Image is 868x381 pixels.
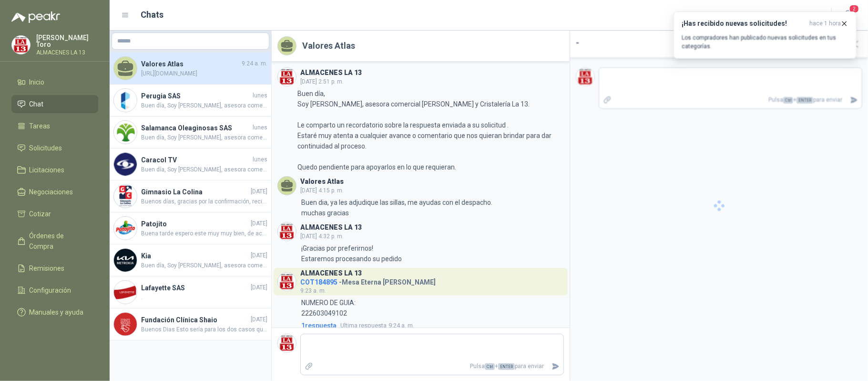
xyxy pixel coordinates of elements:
h4: Fundación Clínica Shaio [141,315,249,325]
span: . [141,293,267,302]
a: 1respuestaUltima respuesta9:24 a. m. [299,320,564,331]
h3: ¡Has recibido nuevas solicitudes! [682,20,806,28]
span: Negociaciones [30,187,73,197]
a: Cotizar [11,205,98,223]
span: Buen día, Soy [PERSON_NAME], asesora comercial [PERSON_NAME] y Cristalería La 13. Le comparto un ... [141,165,267,174]
img: Company Logo [114,121,137,144]
span: Ctrl [485,363,495,370]
img: Company Logo [114,89,137,112]
p: ALMACENES LA 13 [36,50,98,55]
p: NUMERO DE GUIA: 222603049102 [301,297,357,318]
span: 1 respuesta [301,320,337,331]
span: 9:24 a. m. [242,59,267,68]
h2: Valores Atlas [302,39,355,53]
h3: Valores Atlas [300,179,344,184]
h4: Patojito [141,219,249,229]
a: Órdenes de Compra [11,227,98,255]
a: Company LogoCaracol TVlunesBuen día, Soy [PERSON_NAME], asesora comercial [PERSON_NAME] y Cristal... [110,148,271,180]
span: [DATE] [251,283,267,292]
span: [URL][DOMAIN_NAME] [141,69,267,78]
span: [DATE] [251,251,267,260]
span: Manuales y ayuda [30,307,84,317]
span: ENTER [498,363,515,370]
p: [PERSON_NAME] Toro [36,34,98,48]
a: Negociaciones [11,183,98,201]
span: hace 1 hora [809,20,841,28]
span: [DATE] 4:15 p. m. [300,187,344,194]
h3: ALMACENES LA 13 [300,225,362,230]
span: Tareas [30,121,51,131]
h4: Salamanca Oleaginosas SAS [141,123,251,133]
span: Buen día, Soy [PERSON_NAME], asesora comercial [PERSON_NAME] y Cristalería La 13. Le comparto un ... [141,101,267,110]
span: Buen día, Soy [PERSON_NAME], asesora comercial [PERSON_NAME] y Cristalería La 13. Le comparto un ... [141,261,267,270]
span: Inicio [30,77,45,87]
button: 2 [839,7,857,24]
a: Tareas [11,117,98,135]
span: [DATE] 4:32 p. m. [300,233,344,240]
img: Company Logo [12,36,30,54]
h4: Lafayette SAS [141,283,249,293]
img: Company Logo [114,313,137,336]
span: lunes [253,123,267,132]
button: ¡Has recibido nuevas solicitudes!hace 1 hora Los compradores han publicado nuevas solicitudes en ... [674,11,857,59]
span: [DATE] [251,219,267,228]
a: Company LogoGimnasio La Colina[DATE]Buenos días, gracias por la confirmación, recibimos a satisfa... [110,180,271,212]
img: Company Logo [114,249,137,272]
span: Configuración [30,285,71,296]
p: Pulsa + para enviar [317,358,548,375]
a: Inicio [11,73,98,91]
img: Company Logo [114,217,137,240]
span: Remisiones [30,263,65,274]
span: [DATE] [251,315,267,324]
span: [DATE] 2:51 p. m. [300,78,344,85]
h4: Caracol TV [141,155,251,165]
img: Company Logo [278,273,296,291]
span: Buena tarde espero este muy muy bien, de acuerdo a la informacion que me brinda fabricante no hab... [141,229,267,238]
img: Company Logo [114,281,137,304]
a: Valores Atlas9:24 a. m.[URL][DOMAIN_NAME] [110,53,271,85]
span: Cotizar [30,209,51,219]
button: Enviar [548,358,563,375]
p: ¡Gracias por preferirnos! Estaremos procesando su pedido [301,243,402,264]
h4: Gimnasio La Colina [141,187,249,197]
h4: Valores Atlas [141,59,240,69]
span: Chat [30,99,44,109]
span: COT184895 [300,278,337,286]
span: lunes [253,155,267,164]
span: 9:24 a. m. [340,321,414,330]
img: Company Logo [278,68,296,86]
span: Buenos días, gracias por la confirmación, recibimos a satisfacción. [141,197,267,206]
span: Licitaciones [30,165,65,175]
span: Buenos Dias Esto sería para los dos casos que tenemos de las cajas, se realizaran cambios de las ... [141,325,267,334]
h4: - Mesa Eterna [PERSON_NAME] [300,276,436,285]
label: Adjuntar archivos [301,358,317,375]
a: Company LogoLafayette SAS[DATE]. [110,276,271,308]
img: Logo peakr [11,11,60,23]
a: Solicitudes [11,139,98,157]
h4: Kia [141,251,249,261]
a: Remisiones [11,259,98,277]
p: Buen día, Soy [PERSON_NAME], asesora comercial [PERSON_NAME] y Cristalería La 13. Le comparto un ... [297,88,564,172]
h4: Perugia SAS [141,91,251,101]
img: Company Logo [278,222,296,241]
span: Ultima respuesta [340,321,387,330]
span: lunes [253,91,267,100]
a: Configuración [11,281,98,299]
a: Company LogoFundación Clínica Shaio[DATE]Buenos Dias Esto sería para los dos casos que tenemos de... [110,308,271,340]
h1: Chats [141,8,164,21]
span: 9:23 a. m. [300,287,326,294]
a: Licitaciones [11,161,98,179]
a: Company LogoPerugia SASlunesBuen día, Soy [PERSON_NAME], asesora comercial [PERSON_NAME] y Crista... [110,85,271,116]
p: Buen dia, ya les adjudique las sillas, me ayudas con el despacho. muchas gracias [301,197,494,218]
a: Chat [11,95,98,113]
span: [DATE] [251,187,267,196]
a: Manuales y ayuda [11,303,98,321]
h3: ALMACENES LA 13 [300,271,362,276]
span: Órdenes de Compra [30,231,89,252]
img: Company Logo [114,153,137,176]
h3: ALMACENES LA 13 [300,70,362,75]
a: Company LogoKia[DATE]Buen día, Soy [PERSON_NAME], asesora comercial [PERSON_NAME] y Cristalería L... [110,244,271,276]
span: Solicitudes [30,143,62,153]
span: 2 [849,4,859,13]
img: Company Logo [278,334,296,352]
